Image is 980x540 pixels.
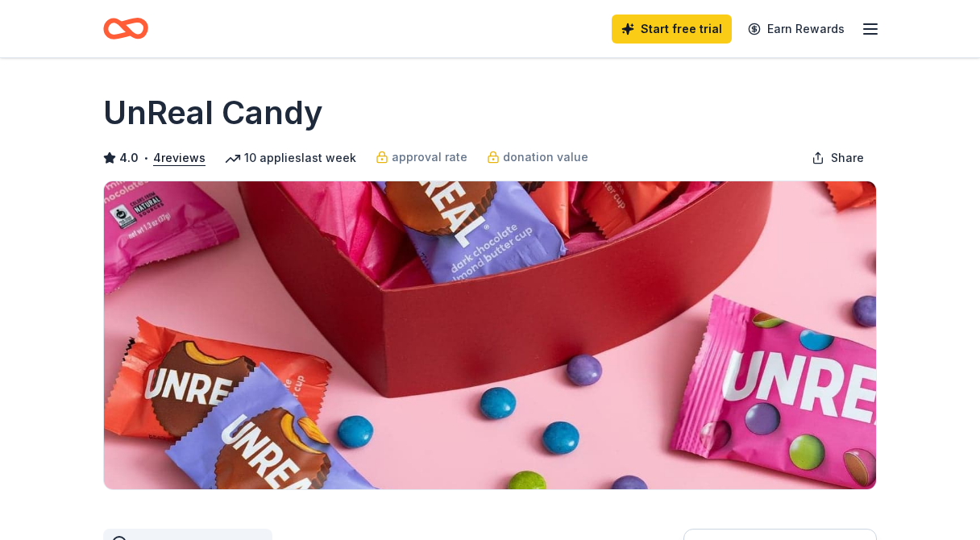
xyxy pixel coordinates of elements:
a: Home [103,10,148,48]
button: 4reviews [153,148,206,168]
span: approval rate [392,147,467,167]
img: Image for UnReal Candy [104,181,876,489]
span: donation value [503,147,588,167]
span: 4.0 [119,148,139,168]
a: Start free trial [612,15,732,44]
button: Share [799,142,877,174]
span: Share [831,148,864,168]
span: • [143,152,149,164]
a: donation value [487,147,588,167]
a: approval rate [376,147,467,167]
div: 10 applies last week [225,148,356,168]
h1: UnReal Candy [103,90,323,135]
a: Earn Rewards [738,15,854,44]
